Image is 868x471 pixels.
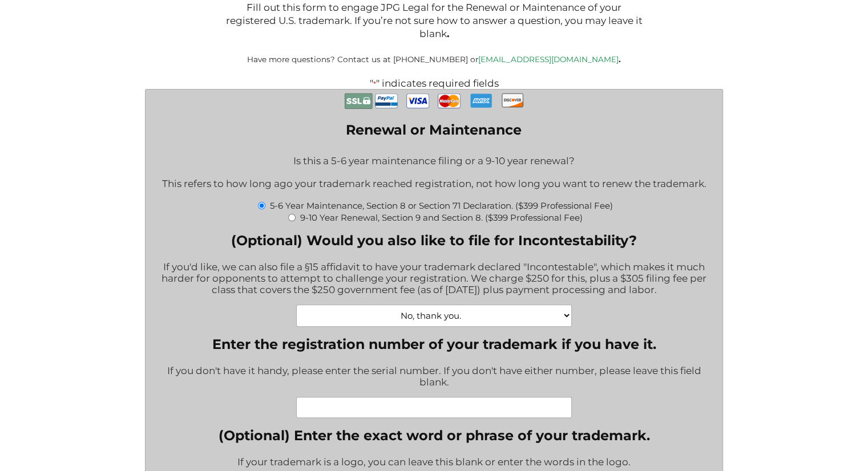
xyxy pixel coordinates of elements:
[346,121,522,138] legend: Renewal or Maintenance
[470,90,492,112] img: AmEx
[154,336,714,352] label: Enter the registration number of your trademark if you have it.
[375,90,398,112] img: PayPal
[406,90,429,112] img: Visa
[478,55,619,64] a: [EMAIL_ADDRESS][DOMAIN_NAME]
[344,90,373,113] img: Secure Payment with SSL
[619,55,621,64] b: .
[438,90,461,112] img: MasterCard
[300,212,582,223] label: 9-10 Year Renewal, Section 9 and Section 8. ($399 Professional Fee)
[154,358,714,397] div: If you don't have it handy, please enter the serial number. If you don't have either number, plea...
[218,427,649,444] label: (Optional) Enter the exact word or phrase of your trademark.
[269,200,612,211] label: 5-6 Year Maintenance, Section 8 or Section 71 Declaration. ($399 Professional Fee)
[225,1,642,41] p: Fill out this form to engage JPG Legal for the Renewal or Maintenance of your registered U.S. tra...
[154,148,714,198] div: Is this a 5-6 year maintenance filing or a 9-10 year renewal? This refers to how long ago your tr...
[154,232,714,249] label: (Optional) Would you also like to file for Incontestability?
[247,55,621,64] small: Have more questions? Contact us at [PHONE_NUMBER] or
[501,90,524,111] img: Discover
[446,28,449,39] b: .
[113,78,756,89] p: " " indicates required fields
[154,254,714,304] div: If you'd like, we can also file a §15 affidavit to have your trademark declared "Incontestable", ...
